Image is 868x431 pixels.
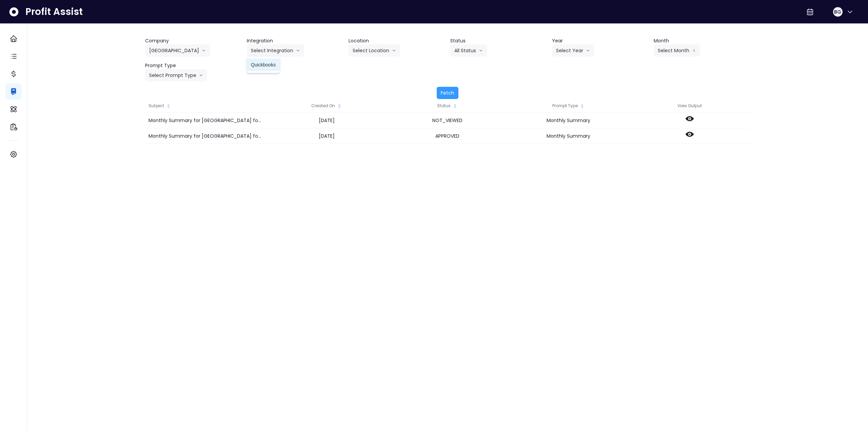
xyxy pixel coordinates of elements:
svg: arrow down line [202,47,206,54]
div: Created On [266,99,387,113]
svg: arrow left line [692,47,696,54]
button: All Statusarrow down line [450,44,487,57]
button: Select Prompt Typearrow down line [145,69,207,81]
span: Profit Assist [25,6,83,18]
div: APPROVED [387,128,508,144]
svg: arrow down line [296,47,300,54]
button: Select Yeararrow down line [552,44,594,57]
button: Fetch [437,87,458,99]
svg: sort [579,103,585,109]
div: NOT_VIEWED [387,113,508,128]
ul: Select Integrationarrow down line [247,57,280,73]
div: Monthly Summary for [GEOGRAPHIC_DATA] for [DATE] [145,128,266,144]
svg: sort [337,103,342,109]
div: [DATE] [266,128,387,144]
span: Quickbooks [251,61,276,68]
svg: sort [166,103,171,109]
div: View Output [629,99,750,113]
svg: sort [452,103,458,109]
header: Prompt Type [145,62,241,69]
button: Select Locationarrow down line [349,44,400,57]
div: Subject [145,99,266,113]
svg: arrow down line [479,47,483,54]
button: Select Integrationarrow down line [247,44,304,57]
div: Monthly Summary [508,128,629,144]
svg: arrow down line [392,47,396,54]
header: Year [552,37,648,44]
header: Location [349,37,445,44]
span: BG [834,8,841,15]
header: Status [450,37,547,44]
div: Prompt Type [508,99,629,113]
div: Status [387,99,508,113]
div: Monthly Summary for [GEOGRAPHIC_DATA] for [DATE] [145,113,266,128]
header: Company [145,37,241,44]
header: Month [654,37,750,44]
div: [DATE] [266,113,387,128]
svg: arrow down line [586,47,590,54]
button: [GEOGRAPHIC_DATA]arrow down line [145,44,210,57]
button: Select Montharrow left line [654,44,700,57]
header: Integration [247,37,343,44]
svg: arrow down line [199,72,203,79]
div: Monthly Summary [508,113,629,128]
